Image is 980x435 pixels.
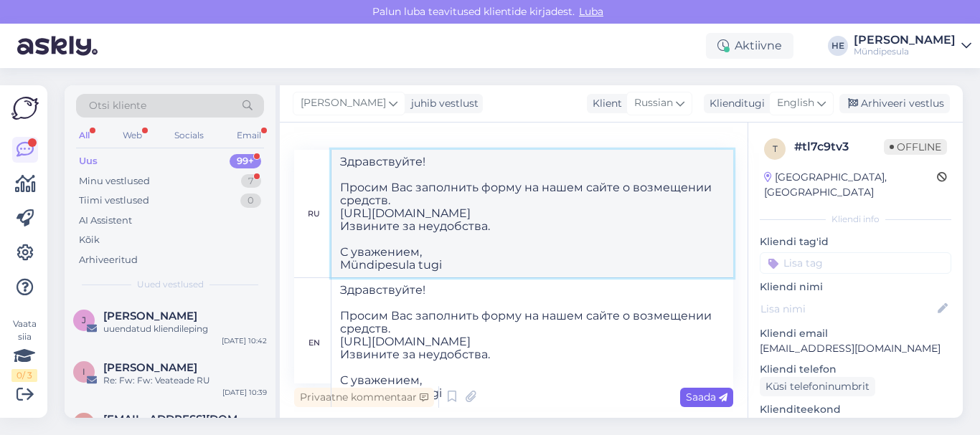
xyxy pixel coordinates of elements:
[575,5,608,18] span: Luba
[760,362,951,377] p: Kliendi telefon
[79,174,150,188] div: Minu vestlused
[686,391,727,403] span: Saada
[103,310,197,322] span: Juri Vask
[301,95,386,111] span: [PERSON_NAME]
[773,143,778,154] span: t
[854,34,971,57] a: [PERSON_NAME]Mündipesula
[11,97,39,120] img: Askly Logo
[120,126,145,145] div: Web
[222,387,267,398] div: [DATE] 10:39
[89,98,146,113] span: Otsi kliente
[79,154,98,168] div: Uus
[760,326,951,341] p: Kliendi email
[83,366,85,377] span: I
[331,150,733,277] textarea: Здравствуйте! Просим Вас заполнить форму на нашем сайте о возмещении средств. [URL][DOMAIN_NAME] ...
[854,34,956,46] div: [PERSON_NAME]
[331,278,733,407] textarea: Здравствуйте! Просим Вас заполнить форму на нашем сайте о возмещении средств. [URL][DOMAIN_NAME] ...
[884,139,947,155] span: Offline
[79,253,138,267] div: Arhiveeritud
[760,252,951,274] input: Lisa tag
[308,330,320,355] div: en
[760,377,875,396] div: Küsi telefoninumbrit
[760,234,951,249] p: Kliendi tag'id
[171,126,207,145] div: Socials
[234,126,264,145] div: Email
[241,174,261,188] div: 7
[103,322,267,335] div: uuendatud kliendileping
[230,154,261,168] div: 99+
[82,315,86,325] span: J
[79,193,149,208] div: Tiimi vestlused
[79,233,100,247] div: Kõik
[308,201,320,226] div: ru
[706,33,793,59] div: Aktiivne
[760,341,951,356] p: [EMAIL_ADDRESS][DOMAIN_NAME]
[405,96,479,111] div: juhib vestlust
[587,96,622,111] div: Klient
[103,361,197,374] span: Ingrid Karpušina
[839,94,950,113] div: Arhiveeri vestlus
[760,213,951,226] div: Kliendi info
[777,95,814,111] span: English
[828,36,848,56] div: HE
[760,301,935,317] input: Lisa nimi
[103,374,267,387] div: Re: Fw: Fw: Veateade RU
[764,170,937,200] div: [GEOGRAPHIC_DATA], [GEOGRAPHIC_DATA]
[794,138,884,156] div: # tl7c9tv3
[103,413,253,426] span: tugi@myndipesula.eu
[222,335,267,346] div: [DATE] 10:42
[240,193,261,208] div: 0
[760,279,951,295] p: Kliendi nimi
[704,96,765,111] div: Klienditugi
[11,369,37,382] div: 0 / 3
[294,388,434,407] div: Privaatne kommentaar
[760,402,951,417] p: Klienditeekond
[11,317,37,382] div: Vaata siia
[137,278,204,291] span: Uued vestlused
[76,126,93,145] div: All
[854,46,956,57] div: Mündipesula
[634,95,673,111] span: Russian
[79,214,132,228] div: AI Assistent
